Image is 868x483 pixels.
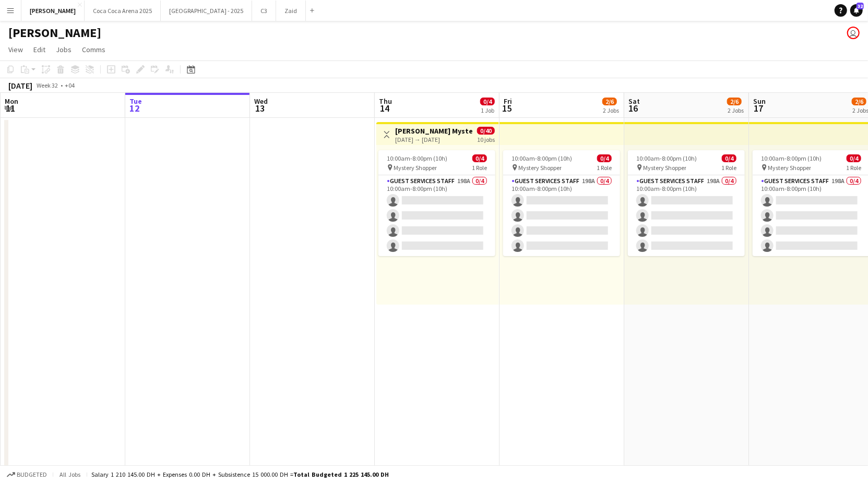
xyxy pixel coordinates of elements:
button: C3 [252,1,276,21]
div: +04 [65,81,75,89]
div: [DATE] → [DATE] [395,136,473,143]
button: Coca Coca Arena 2025 [85,1,161,21]
span: 10:00am-8:00pm (10h) [636,154,697,162]
app-card-role: Guest Services Staff198A0/410:00am-8:00pm (10h) [628,175,745,256]
span: Edit [33,45,45,54]
a: Jobs [52,43,76,56]
span: 0/4 [847,154,861,162]
span: Comms [82,45,105,54]
a: 32 [850,4,863,17]
button: [GEOGRAPHIC_DATA] - 2025 [161,1,252,21]
span: All jobs [57,470,82,478]
span: Mystery Shopper [518,164,562,172]
span: 2/6 [602,98,617,105]
span: 15 [502,102,512,114]
span: Total Budgeted 1 225 145.00 DH [293,470,389,478]
span: 2/6 [727,98,742,105]
app-card-role: Guest Services Staff198A0/410:00am-8:00pm (10h) [503,175,620,256]
app-job-card: 10:00am-8:00pm (10h)0/4 Mystery Shopper1 RoleGuest Services Staff198A0/410:00am-8:00pm (10h) [378,150,495,256]
span: 1 Role [472,164,487,172]
div: [DATE] [8,80,32,91]
span: Mon [5,96,18,106]
h1: [PERSON_NAME] [8,25,101,41]
div: 10 jobs [477,135,495,143]
span: 1 Role [846,164,861,172]
span: Budgeted [17,471,47,478]
span: Mystery Shopper [643,164,686,172]
span: Mystery Shopper [394,164,437,172]
span: 12 [128,102,142,114]
span: 0/40 [477,127,495,135]
span: Jobs [56,45,72,54]
div: 1 Job [481,106,494,114]
app-job-card: 10:00am-8:00pm (10h)0/4 Mystery Shopper1 RoleGuest Services Staff198A0/410:00am-8:00pm (10h) [628,150,745,256]
span: 0/4 [722,154,736,162]
div: 2 Jobs [603,106,619,114]
span: Sat [628,96,640,106]
button: Budgeted [5,469,49,480]
span: Week 32 [34,81,61,89]
span: 13 [253,102,268,114]
span: 17 [752,102,766,114]
span: Sun [753,96,766,106]
div: Salary 1 210 145.00 DH + Expenses 0.00 DH + Subsistence 15 000.00 DH = [91,470,389,478]
span: View [8,45,23,54]
app-user-avatar: Kate Oliveros [847,27,860,39]
span: Mystery Shopper [768,164,811,172]
span: 10:00am-8:00pm (10h) [512,154,572,162]
button: [PERSON_NAME] [21,1,85,21]
button: Zaid [276,1,306,21]
app-job-card: 10:00am-8:00pm (10h)0/4 Mystery Shopper1 RoleGuest Services Staff198A0/410:00am-8:00pm (10h) [503,150,620,256]
span: Wed [254,96,268,106]
span: 1 Role [721,164,736,172]
span: 0/4 [472,154,487,162]
h3: [PERSON_NAME] Mystery Shopper [395,126,473,136]
span: 10:00am-8:00pm (10h) [761,154,822,162]
span: 0/4 [597,154,612,162]
span: Fri [504,96,512,106]
span: 10:00am-8:00pm (10h) [387,154,447,162]
span: 2/6 [852,98,866,105]
span: 1 Role [597,164,612,172]
span: 0/4 [480,98,495,105]
app-card-role: Guest Services Staff198A0/410:00am-8:00pm (10h) [378,175,495,256]
a: Comms [78,43,110,56]
div: 2 Jobs [728,106,744,114]
span: 32 [857,3,864,9]
span: 16 [627,102,640,114]
span: 11 [3,102,18,114]
a: Edit [29,43,50,56]
span: Tue [129,96,142,106]
span: 14 [377,102,392,114]
span: Thu [379,96,392,106]
a: View [4,43,27,56]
